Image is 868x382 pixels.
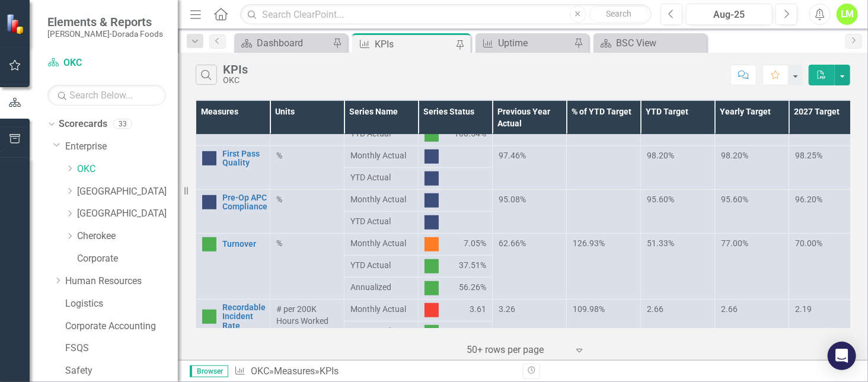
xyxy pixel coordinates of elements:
[77,163,178,176] a: OKC
[223,76,248,85] div: OKC
[425,259,439,273] img: Above Target
[222,303,266,330] a: Recordable Incident Rate
[350,303,412,315] span: Monthly Actual
[77,207,178,221] a: [GEOGRAPHIC_DATA]
[606,9,631,18] span: Search
[425,149,439,164] img: No Information
[425,193,439,208] img: No Information
[276,151,282,160] span: %
[795,195,822,204] span: 96.20%
[350,259,412,271] span: YTD Actual
[425,128,439,142] img: Above Target
[77,252,178,266] a: Corporate
[350,237,412,249] span: Monthly Actual
[350,149,412,161] span: Monthly Actual
[47,85,166,106] input: Search Below...
[721,151,748,160] span: 98.20%
[350,171,412,183] span: YTD Actual
[616,36,704,50] div: BSC View
[47,29,163,39] small: [PERSON_NAME]-Dorada Foods
[276,238,282,248] span: %
[499,238,526,248] span: 62.66%
[274,365,315,377] a: Measures
[647,304,663,314] span: 2.66
[425,281,439,295] img: Above Target
[350,215,412,227] span: YTD Actual
[47,15,163,29] span: Elements & Reports
[721,238,748,248] span: 77.00%
[425,237,439,252] img: Warning
[478,36,571,50] a: Uptime
[573,304,605,314] span: 109.98%
[234,365,514,378] div: » »
[251,365,269,377] a: OKC
[690,8,768,22] div: Aug-25
[240,4,652,25] input: Search ClearPoint...
[470,303,486,317] span: 3.61
[222,240,264,249] a: Turnover
[65,140,178,154] a: Enterprise
[350,325,412,337] span: YTD Actual
[65,342,178,355] a: FSQS
[47,56,166,70] a: OKC
[721,195,748,204] span: 95.60%
[647,195,674,204] span: 95.60%
[795,238,822,248] span: 70.00%
[202,237,216,252] img: Above Target
[425,215,439,230] img: No Information
[499,151,526,160] span: 97.46%
[65,364,178,378] a: Safety
[257,36,330,50] div: Dashboard
[425,171,439,186] img: No Information
[59,117,107,131] a: Scorecards
[459,259,486,273] span: 37.51%
[686,4,773,25] button: Aug-25
[589,6,649,23] button: Search
[647,151,674,160] span: 98.20%
[350,281,412,293] span: Annualized
[596,36,704,50] a: BSC View
[190,365,228,377] span: Browser
[237,36,330,50] a: Dashboard
[721,304,738,314] span: 2.66
[573,238,605,248] span: 126.93%
[425,325,439,339] img: Above Target
[795,304,812,314] span: 2.19
[276,304,328,326] span: # per 200K Hours Worked
[828,342,856,370] div: Open Intercom Messenger
[222,193,267,212] a: Pre-Op APC Compliance
[470,325,486,339] span: 2.39
[77,185,178,199] a: [GEOGRAPHIC_DATA]
[499,195,526,204] span: 95.08%
[499,304,515,314] span: 3.26
[65,320,178,333] a: Corporate Accounting
[113,119,132,129] div: 33
[795,151,822,160] span: 98.25%
[65,297,178,311] a: Logistics
[375,37,453,52] div: KPIs
[65,275,178,288] a: Human Resources
[202,195,216,209] img: No Information
[425,303,439,317] img: Below Plan
[498,36,571,50] div: Uptime
[202,310,216,324] img: Above Target
[320,365,339,377] div: KPIs
[276,195,282,204] span: %
[77,230,178,243] a: Cherokee
[459,281,486,295] span: 56.26%
[202,151,216,165] img: No Information
[837,4,858,25] button: LM
[6,13,27,34] img: ClearPoint Strategy
[454,128,486,142] span: 100.54%
[647,238,674,248] span: 51.33%
[222,149,264,168] a: First Pass Quality
[464,237,486,252] span: 7.05%
[223,63,248,76] div: KPIs
[350,193,412,205] span: Monthly Actual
